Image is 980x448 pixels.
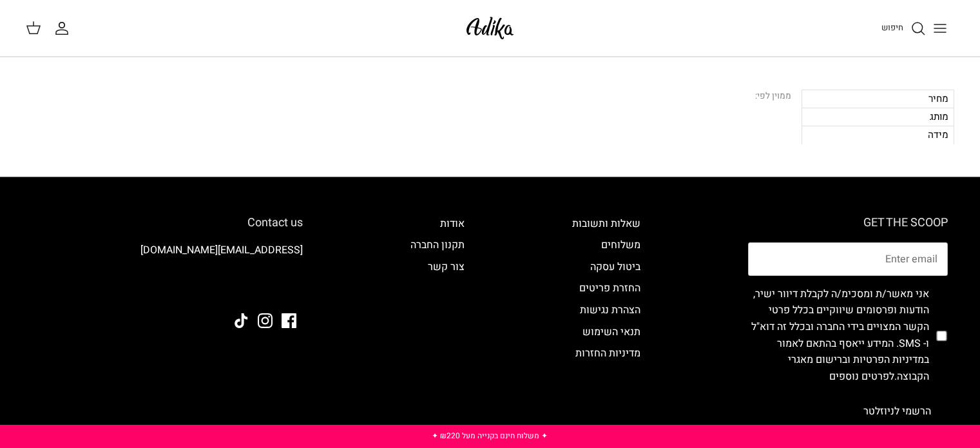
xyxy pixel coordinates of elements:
button: הרשמי לניוזלטר [847,395,948,427]
div: מחיר [802,90,954,108]
div: Secondary navigation [559,216,653,428]
div: Secondary navigation [398,216,477,428]
label: אני מאשר/ת ומסכימ/ה לקבלת דיוור ישיר, הודעות ופרסומים שיווקיים בכלל פרטי הקשר המצויים בידי החברה ... [748,286,929,385]
h6: Contact us [32,216,303,230]
a: משלוחים [601,237,640,253]
a: תנאי השימוש [582,324,640,340]
div: ממוין לפי: [755,90,791,104]
a: Tiktok [234,313,249,328]
a: חיפוש [881,21,926,36]
a: [EMAIL_ADDRESS][DOMAIN_NAME] [140,242,303,258]
a: לפרטים נוספים [829,369,894,384]
input: Email [748,242,948,276]
a: הצהרת נגישות [580,302,640,318]
a: Instagram [258,313,273,328]
a: צור קשר [428,259,465,275]
button: Toggle menu [926,14,954,43]
a: תקנון החברה [410,237,465,253]
a: שאלות ותשובות [572,216,640,231]
h6: GET THE SCOOP [748,216,948,230]
a: החשבון שלי [54,21,75,36]
div: מותג [802,108,954,126]
img: Adika IL [463,13,517,43]
span: חיפוש [881,21,903,34]
a: Facebook [282,313,296,328]
img: Adika IL [267,278,303,295]
a: ✦ משלוח חינם בקנייה מעל ₪220 ✦ [432,430,548,442]
a: ביטול עסקה [590,259,640,275]
div: מידה [802,126,954,144]
a: אודות [440,216,465,231]
a: החזרת פריטים [579,280,640,296]
a: מדיניות החזרות [575,346,640,361]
